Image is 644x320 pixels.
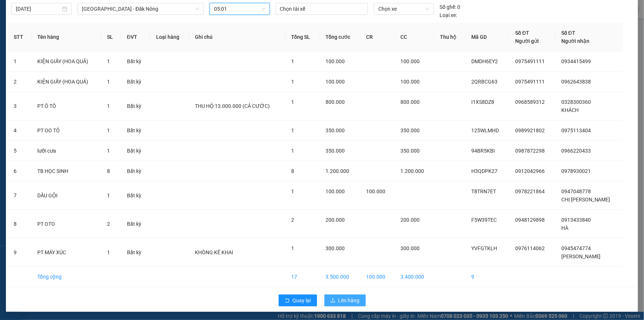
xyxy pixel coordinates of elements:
[121,51,150,72] td: Bất kỳ
[360,23,395,51] th: CR
[561,148,591,154] span: 0966220433
[285,298,290,304] span: rollback
[292,188,295,194] span: 1
[515,168,545,174] span: 0912042966
[31,267,101,287] td: Tổng cộng
[292,79,295,85] span: 1
[16,5,61,13] input: 14/10/2025
[121,161,150,181] td: Bất kỳ
[292,217,295,223] span: 2
[378,3,429,14] span: Chọn xe
[8,120,31,141] td: 4
[292,148,295,154] span: 1
[326,168,349,174] span: 1.200.000
[292,127,295,133] span: 1
[107,249,110,255] span: 1
[326,79,345,85] span: 100.000
[107,193,110,198] span: 1
[121,210,150,238] td: Bất kỳ
[400,127,420,133] span: 350.000
[4,53,59,65] h2: W6PX7FH1
[101,23,121,51] th: SL
[121,141,150,161] td: Bất kỳ
[360,267,395,287] td: 100.000
[31,72,101,92] td: KIỆN GIẤY (HOA QUẢ)
[107,148,110,154] span: 1
[561,58,591,64] span: 0934415499
[292,99,295,105] span: 1
[31,23,101,51] th: Tên hàng
[121,238,150,267] td: Bất kỳ
[330,298,335,304] span: upload
[561,217,591,223] span: 0913433840
[326,148,345,154] span: 350.000
[561,225,568,231] span: HÀ
[286,23,320,51] th: Tổng SL
[8,161,31,181] td: 6
[471,148,495,154] span: 94BR5KBI
[31,92,101,120] td: PT Ô TÔ
[121,120,150,141] td: Bất kỳ
[107,103,110,109] span: 1
[107,58,110,64] span: 1
[195,103,270,109] span: THU HỘ 13.000.000 (CẢ CƯỚC)
[8,181,31,210] td: 7
[515,127,545,133] span: 0989921802
[561,79,591,85] span: 0962643838
[99,6,178,18] b: [DOMAIN_NAME]
[195,249,233,255] span: KHÔNG KÊ KHAI
[395,23,434,51] th: CC
[8,92,31,120] td: 3
[471,168,497,174] span: H3QDPK27
[561,107,579,113] span: KHÁCH
[121,23,150,51] th: ĐVT
[31,181,101,210] td: DẦU GỘI
[440,3,460,11] div: 0
[8,141,31,161] td: 5
[279,295,317,306] button: rollbackQuay lại
[4,11,26,48] img: logo.jpg
[8,72,31,92] td: 2
[400,99,420,105] span: 800.000
[561,30,575,36] span: Số ĐT
[338,296,360,304] span: Lên hàng
[326,188,345,194] span: 100.000
[515,148,545,154] span: 0987872298
[8,23,31,51] th: STT
[31,51,101,72] td: KIỆN GIẤY (HOA QUẢ)
[292,168,295,174] span: 8
[39,53,178,123] h2: VP Nhận: Văn Phòng Đăk Nông
[471,58,498,64] span: DMDH6EY2
[293,296,311,304] span: Quay lại
[515,245,545,251] span: 0976114062
[324,295,366,306] button: uploadLên hàng
[434,23,466,51] th: Thu hộ
[286,267,320,287] td: 17
[515,30,529,36] span: Số ĐT
[107,127,110,133] span: 1
[107,221,110,227] span: 2
[561,245,591,251] span: 0945474774
[471,245,497,251] span: YVFGTKLH
[195,7,200,11] span: down
[82,3,199,14] span: Hà Nội - Đăk Nông
[107,79,110,85] span: 1
[292,58,295,64] span: 1
[326,245,345,251] span: 300.000
[121,181,150,210] td: Bất kỳ
[515,58,545,64] span: 0975491111
[189,23,285,51] th: Ghi chú
[150,23,189,51] th: Loại hàng
[326,217,345,223] span: 200.000
[320,267,360,287] td: 3.500.000
[561,253,601,259] span: [PERSON_NAME]
[561,197,610,202] span: CHỊ [PERSON_NAME]
[515,217,545,223] span: 0948129898
[320,23,360,51] th: Tổng cước
[515,79,545,85] span: 0975491111
[515,188,545,194] span: 0978221864
[465,267,509,287] td: 9
[8,238,31,267] td: 9
[366,188,385,194] span: 100.000
[400,168,424,174] span: 1.200.000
